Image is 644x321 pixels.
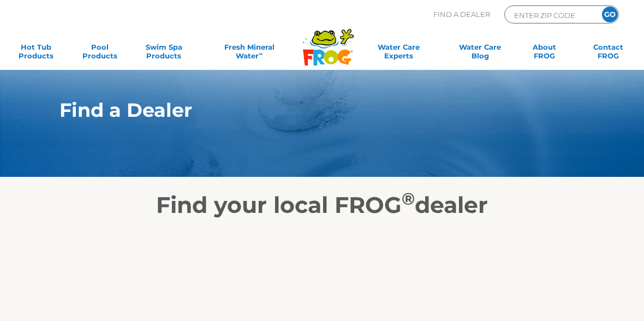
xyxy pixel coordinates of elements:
sup: ∞ [259,51,263,57]
a: Fresh MineralWater∞ [203,43,296,64]
a: Water CareBlog [455,43,505,64]
input: Zip Code Form [513,9,587,21]
a: PoolProducts [75,43,124,64]
a: Swim SpaProducts [139,43,189,64]
a: Water CareExperts [356,43,441,64]
a: Hot TubProducts [11,43,61,64]
p: Find A Dealer [433,5,490,23]
h2: Find your local FROG dealer [43,191,601,218]
a: ContactFROG [583,43,633,64]
a: AboutFROG [520,43,569,64]
sup: ® [402,188,415,209]
input: GO [602,7,618,22]
h1: Find a Dealer [59,99,545,121]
